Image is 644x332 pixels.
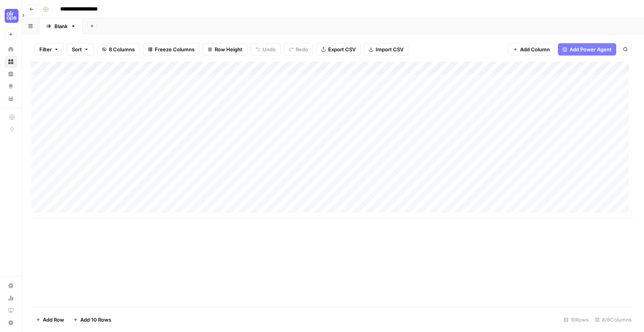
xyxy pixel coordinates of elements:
[5,304,17,317] a: Learning Hub
[155,46,195,53] span: Freeze Columns
[284,43,313,56] button: Redo
[508,43,555,56] button: Add Column
[5,56,17,68] a: Browse
[5,9,19,23] img: AirOps U Cohort 1 Logo
[328,46,356,53] span: Export CSV
[364,43,408,56] button: Import CSV
[5,280,17,292] a: Settings
[296,46,308,53] span: Redo
[143,43,200,56] button: Freeze Columns
[39,19,83,34] a: Blank
[215,46,242,53] span: Row Height
[109,46,135,53] span: 8 Columns
[80,316,111,324] span: Add 10 Rows
[31,313,69,326] button: Add Row
[5,6,17,25] button: Workspace: AirOps U Cohort 1
[69,313,116,326] button: Add 10 Rows
[34,43,64,56] button: Filter
[316,43,361,56] button: Export CSV
[67,43,94,56] button: Sort
[376,46,403,53] span: Import CSV
[561,313,592,326] div: 10 Rows
[5,43,17,56] a: Home
[569,46,612,53] span: Add Power Agent
[5,292,17,304] a: Usage
[72,46,82,53] span: Sort
[203,43,247,56] button: Row Height
[5,80,17,93] a: Opportunities
[39,46,52,53] span: Filter
[54,22,68,30] div: Blank
[43,316,64,324] span: Add Row
[5,68,17,80] a: Insights
[97,43,140,56] button: 8 Columns
[592,313,635,326] div: 8/8 Columns
[5,93,17,105] a: Your Data
[5,317,17,329] button: Help + Support
[520,46,550,53] span: Add Column
[558,43,616,56] button: Add Power Agent
[251,43,281,56] button: Undo
[263,46,276,53] span: Undo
